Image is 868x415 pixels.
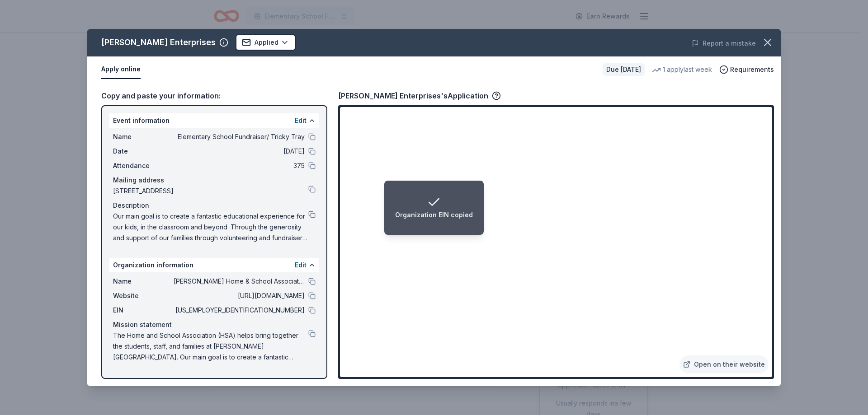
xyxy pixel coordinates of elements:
[174,305,305,316] span: [US_EMPLOYER_IDENTIFICATION_NUMBER]
[113,330,308,363] span: The Home and School Association (HSA) helps bring together the students, staff, and families at [...
[255,37,278,48] span: Applied
[236,34,296,51] button: Applied
[109,113,319,128] div: Event information
[679,355,769,373] a: Open on their website
[101,90,327,102] div: Copy and paste your information:
[113,290,174,301] span: Website
[603,63,645,76] div: Due [DATE]
[395,210,473,220] div: Organization EIN copied
[113,305,174,316] span: EIN
[113,319,316,330] div: Mission statement
[730,64,774,75] span: Requirements
[113,200,316,211] div: Description
[692,38,756,49] button: Report a mistake
[113,276,174,287] span: Name
[113,175,316,186] div: Mailing address
[113,186,308,196] span: [STREET_ADDRESS]
[174,290,305,301] span: [URL][DOMAIN_NAME]
[113,131,174,142] span: Name
[113,146,174,157] span: Date
[174,276,305,287] span: [PERSON_NAME] Home & School Association
[174,146,305,157] span: [DATE]
[338,90,501,102] div: [PERSON_NAME] Enterprises's Application
[101,60,141,79] button: Apply online
[101,35,216,50] div: [PERSON_NAME] Enterprises
[109,258,319,272] div: Organization information
[174,131,305,142] span: Elementary School Fundraiser/ Tricky Tray
[295,115,307,126] button: Edit
[295,260,307,270] button: Edit
[113,160,174,171] span: Attendance
[113,211,308,243] span: Our main goal is to create a fantastic educational experience for our kids, in the classroom and ...
[652,64,712,75] div: 1 apply last week
[719,64,774,75] button: Requirements
[174,160,305,171] span: 375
